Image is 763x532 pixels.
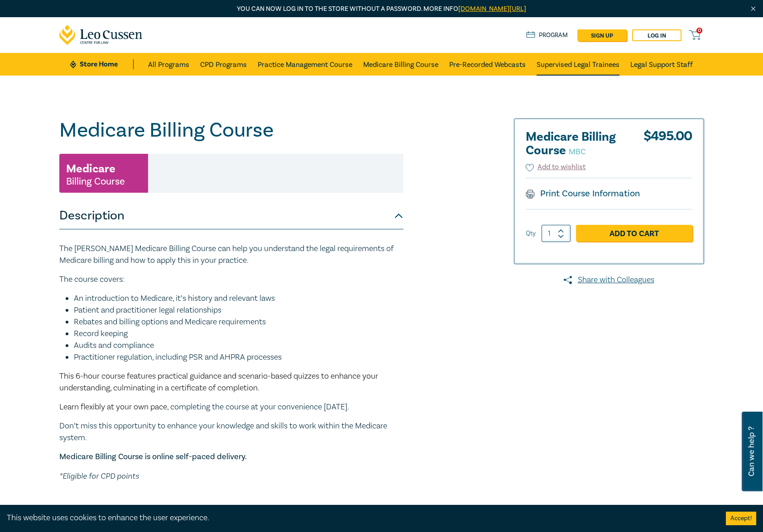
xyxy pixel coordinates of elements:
[569,147,585,157] small: MBC
[148,53,189,76] a: All Programs
[643,130,692,162] div: $ 495.00
[458,5,526,13] a: [DOMAIN_NAME][URL]
[514,274,704,286] a: Share with Colleagues
[363,53,438,76] a: Medicare Billing Course
[542,225,571,242] input: 1
[632,29,681,41] a: Log in
[59,401,403,413] p: , completing the course at your convenience [DATE].
[59,274,403,285] p: The course covers:
[70,59,133,69] a: Store Home
[749,5,757,13] img: Close
[59,420,403,444] p: Don’t miss this opportunity to enhance your knowledge and skills to work within the Medicare system.
[74,328,403,340] li: Record keeping
[74,351,403,363] li: Practitioner regulation, including PSR and AHPRA processes
[258,53,352,76] a: Practice Management Course
[449,53,526,76] a: Pre-Recorded Webcasts
[59,371,378,393] span: This 6-hour course features practical guidance and scenario-based quizzes to enhance your underst...
[59,471,139,480] em: *Eligible for CPD points
[576,225,692,242] a: Add to Cart
[526,162,586,172] button: Add to wishlist
[59,4,704,14] p: You can now log in to the store without a password. More info
[537,53,619,76] a: Supervised Legal Trainees
[7,512,712,524] div: This website uses cookies to enhance the user experience.
[74,316,403,328] li: Rebates and billing options and Medicare requirements
[747,417,756,486] span: Can we help ?
[59,119,403,142] h1: Medicare Billing Course
[59,402,167,412] span: Learn flexibly at your own pace
[59,202,403,229] button: Description
[526,30,568,40] a: Program
[66,161,115,177] h3: Medicare
[577,29,627,41] a: sign up
[526,130,625,157] h2: Medicare Billing Course
[630,53,693,76] a: Legal Support Staff
[726,512,756,525] button: Accept cookies
[526,188,640,199] a: Print Course Information
[59,243,403,266] p: The [PERSON_NAME] Medicare Billing Course can help you understand the legal requirements of Medic...
[74,340,403,351] li: Audits and compliance
[74,293,403,304] li: An introduction to Medicare, it’s history and relevant laws
[66,177,125,186] small: Billing Course
[696,28,702,33] span: 0
[74,304,403,316] li: Patient and practitioner legal relationships
[200,53,247,76] a: CPD Programs
[59,451,247,462] strong: Medicare Billing Course is online self-paced delivery.
[526,228,536,238] label: Qty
